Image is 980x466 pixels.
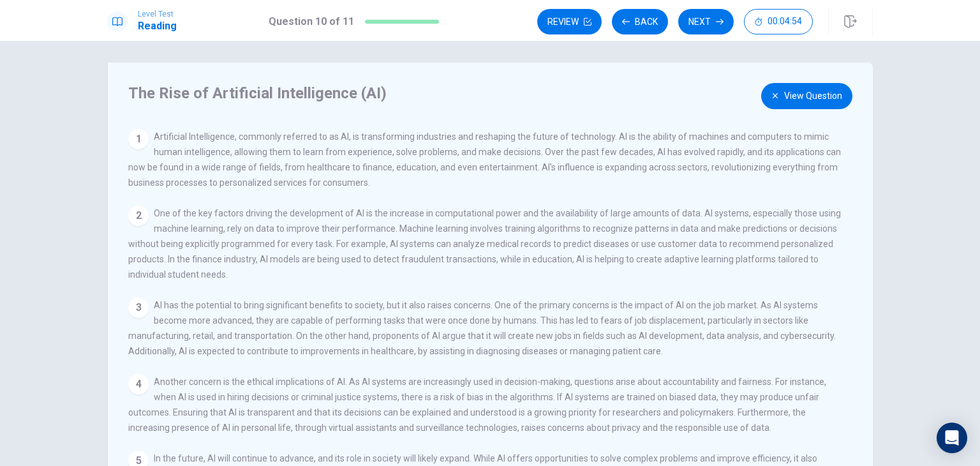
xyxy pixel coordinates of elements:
[128,374,149,395] div: 4
[128,377,826,433] span: Another concern is the ethical implications of AI. As AI systems are increasingly used in decisio...
[128,83,839,103] h4: The Rise of Artificial Intelligence (AI)
[128,132,841,188] span: Artificial Intelligence, commonly referred to as AI, is transforming industries and reshaping the...
[744,9,813,34] button: 00:04:54
[128,297,149,318] div: 3
[612,9,668,34] button: Back
[138,19,177,34] h1: Reading
[128,300,836,356] span: AI has the potential to bring significant benefits to society, but it also raises concerns. One o...
[128,208,841,280] span: One of the key factors driving the development of AI is the increase in computational power and t...
[678,9,734,34] button: Next
[768,17,802,27] span: 00:04:54
[269,14,354,29] h1: Question 10 of 11
[937,423,967,453] div: Open Intercom Messenger
[128,129,149,149] div: 1
[138,10,177,19] span: Level Test
[761,83,852,109] button: View Question
[537,9,602,34] button: Review
[128,206,149,226] div: 2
